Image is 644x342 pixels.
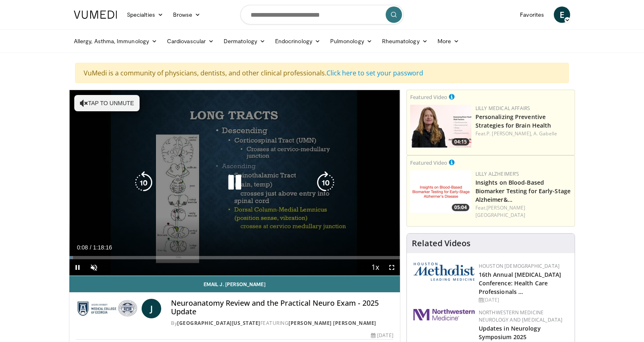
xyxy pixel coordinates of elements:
[413,309,475,320] img: 2a462fb6-9365-492a-ac79-3166a6f924d8.png.150x105_q85_autocrop_double_scale_upscale_version-0.2.jpg
[410,93,447,101] small: Featured Video
[162,33,219,49] a: Cardiovascular
[289,320,376,327] a: [PERSON_NAME] [PERSON_NAME]
[413,263,475,281] img: 5e4488cc-e109-4a4e-9fd9-73bb9237ee91.png.150x105_q85_autocrop_double_scale_upscale_version-0.2.png
[410,170,471,213] a: 05:04
[93,244,112,251] span: 1:18:16
[410,159,447,166] small: Featured Video
[219,33,270,49] a: Dermatology
[325,33,377,49] a: Pulmonology
[554,7,570,23] a: E
[452,138,469,146] span: 04:15
[377,33,433,49] a: Rheumatology
[177,320,260,327] a: [GEOGRAPHIC_DATA][US_STATE]
[475,204,571,219] div: Feat.
[69,90,400,276] video-js: Video Player
[452,204,469,211] span: 05:04
[475,105,531,112] a: Lilly Medical Affairs
[74,95,140,111] button: Tap to unmute
[326,68,423,77] a: Click here to set your password
[171,320,393,327] div: By FEATURING
[240,5,404,24] input: Search topics, interventions
[69,33,162,49] a: Allergy, Asthma, Immunology
[74,11,117,19] img: VuMedi Logo
[371,332,393,339] div: [DATE]
[69,259,86,276] button: Pause
[475,179,571,203] a: Insights on Blood-Based Biomarker Testing for Early-Stage Alzheimer&…
[475,130,571,137] div: Feat.
[367,259,384,276] button: Playback Rate
[412,238,471,248] h4: Related Videos
[410,105,471,148] img: c3be7821-a0a3-4187-927a-3bb177bd76b4.png.150x105_q85_crop-smart_upscale.jpg
[76,299,138,318] img: Medical College of Georgia - Augusta University
[515,7,549,23] a: Favorites
[475,204,526,218] a: [PERSON_NAME][GEOGRAPHIC_DATA]
[410,105,471,148] a: 04:15
[479,263,560,269] a: Houston [DEMOGRAPHIC_DATA]
[270,33,325,49] a: Endocrinology
[433,33,464,49] a: More
[142,299,161,318] a: J
[75,63,569,83] div: VuMedi is a community of physicians, dentists, and other clinical professionals.
[533,130,557,137] a: A. Gabelle
[77,244,88,251] span: 0:08
[486,130,532,137] a: P. [PERSON_NAME],
[475,113,551,129] a: Personalizing Preventive Strategies for Brain Health
[122,7,168,23] a: Specialties
[479,296,568,304] div: [DATE]
[479,271,562,296] a: 16th Annual [MEDICAL_DATA] Conference: Health Care Professionals …
[479,309,563,323] a: Northwestern Medicine Neurology and [MEDICAL_DATA]
[90,244,91,251] span: /
[69,256,400,259] div: Progress Bar
[384,259,400,276] button: Fullscreen
[171,299,393,316] h4: Neuroanatomy Review and the Practical Neuro Exam - 2025 Update
[479,324,541,341] a: Updates in Neurology Symposium 2025
[69,276,400,292] a: Email J. [PERSON_NAME]
[168,7,206,23] a: Browse
[475,170,520,177] a: Lilly Alzheimer’s
[86,259,102,276] button: Unmute
[410,170,471,213] img: 89d2bcdb-a0e3-4b93-87d8-cca2ef42d978.png.150x105_q85_crop-smart_upscale.png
